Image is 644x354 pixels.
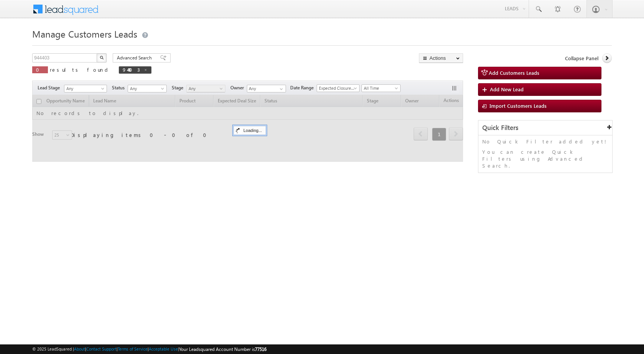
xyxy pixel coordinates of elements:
[565,55,598,62] span: Collapse Panel
[179,346,266,352] span: Your Leadsquared Account Number is
[187,85,223,92] span: Any
[317,85,357,92] span: Expected Closure Date
[123,66,140,73] span: 944403
[74,346,85,351] a: About
[172,84,186,91] span: Stage
[233,126,266,135] div: Loading...
[117,54,154,61] span: Advanced Search
[128,85,164,92] span: Any
[32,28,137,40] span: Manage Customers Leads
[317,84,360,92] a: Expected Closure Date
[64,85,104,92] span: Any
[276,85,285,93] a: Show All Items
[482,138,608,145] p: No Quick Filter added yet!
[490,102,547,109] span: Import Customers Leads
[478,120,612,135] div: Quick Filters
[149,346,178,351] a: Acceptable Use
[128,85,167,92] a: Any
[38,84,63,91] span: Lead Stage
[50,66,111,73] span: results found
[482,148,608,169] p: You can create Quick Filters using Advanced Search.
[419,53,463,63] button: Actions
[247,85,286,92] input: Type to Search
[489,69,539,76] span: Add Customers Leads
[490,86,524,92] span: Add New Lead
[361,84,401,92] a: All Time
[64,85,107,92] a: Any
[100,56,103,59] img: Search
[290,84,317,91] span: Date Range
[362,85,398,92] span: All Time
[230,84,247,91] span: Owner
[118,346,148,351] a: Terms of Service
[255,346,266,352] span: 77516
[186,85,225,92] a: Any
[86,346,117,351] a: Contact Support
[32,346,266,353] span: © 2025 LeadSquared | | | | |
[36,66,44,73] span: 0
[112,84,128,91] span: Status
